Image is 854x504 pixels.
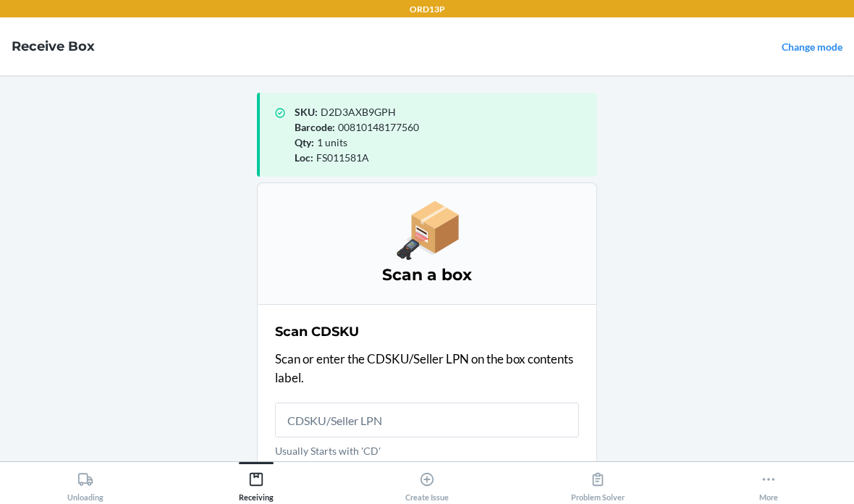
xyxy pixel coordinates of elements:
[239,466,274,502] div: Receiving
[295,151,313,164] span: Loc :
[405,466,449,502] div: Create Issue
[782,41,842,53] a: Change mode
[275,443,579,458] p: Usually Starts with 'CD'
[512,462,683,502] button: Problem Solver
[683,462,854,502] button: More
[295,136,314,148] span: Qty :
[342,462,512,502] button: Create Issue
[317,136,347,148] span: 1 units
[338,121,419,133] span: 00810148177560
[171,462,342,502] button: Receiving
[275,322,359,341] h2: Scan CDSKU
[410,3,445,16] p: ORD13P
[321,106,396,118] span: D2D3AXB9GPH
[67,466,103,502] div: Unloading
[571,466,625,502] div: Problem Solver
[295,121,335,133] span: Barcode :
[12,37,95,56] h4: Receive Box
[275,403,579,437] input: Usually Starts with 'CD'
[759,466,778,502] div: More
[316,151,369,164] span: FS011581A
[275,264,579,287] h3: Scan a box
[275,350,579,387] p: Scan or enter the CDSKU/Seller LPN on the box contents label.
[295,106,318,118] span: SKU :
